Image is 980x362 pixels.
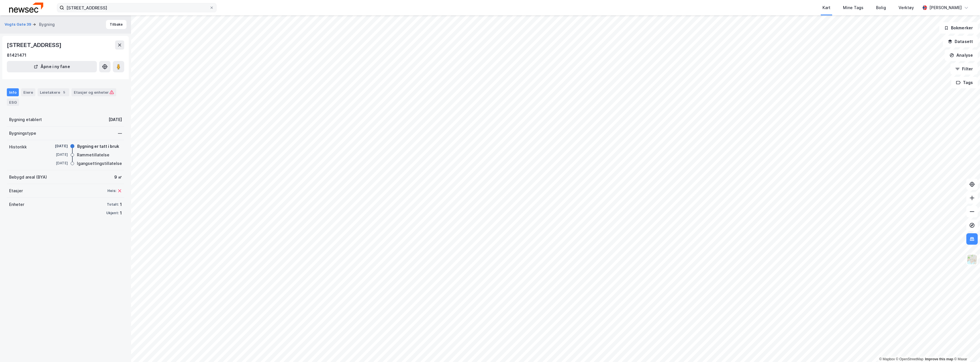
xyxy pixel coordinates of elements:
[7,52,26,59] div: 81421471
[61,89,67,95] div: 5
[39,21,55,28] div: Bygning
[107,202,119,207] div: Totalt:
[64,3,209,12] input: Søk på adresse, matrikkel, gårdeiere, leietakere eller personer
[9,3,43,13] img: newsec-logo.f6e21ccffca1b3a03d2d.png
[843,4,863,11] div: Mine Tags
[822,4,830,11] div: Kart
[9,144,27,150] div: Historikk
[7,99,19,106] div: ESG
[896,357,924,361] a: OpenStreetMap
[943,36,978,47] button: Datasett
[7,40,63,50] div: [STREET_ADDRESS]
[45,152,68,157] div: [DATE]
[106,211,119,215] div: Ukjent:
[77,143,119,150] div: Bygning er tatt i bruk
[951,77,978,88] button: Tags
[21,88,35,96] div: Eiere
[950,63,978,75] button: Filter
[106,20,126,29] button: Tilbake
[74,90,114,95] div: Etasjer og enheter
[9,116,42,123] div: Bygning etablert
[967,254,977,265] img: Z
[929,4,962,11] div: [PERSON_NAME]
[945,50,978,61] button: Analyse
[9,187,23,194] div: Etasjer
[38,88,69,96] div: Leietakere
[7,88,19,96] div: Info
[952,335,980,362] iframe: Chat Widget
[107,189,116,193] div: Heis:
[77,152,109,158] div: Rammetillatelse
[899,4,914,11] div: Verktøy
[925,357,953,361] a: Improve this map
[114,174,122,181] div: 9 ㎡
[120,201,122,208] div: 1
[9,174,47,181] div: Bebygd areal (BYA)
[45,144,68,149] div: [DATE]
[120,210,122,216] div: 1
[9,201,24,208] div: Enheter
[9,130,36,137] div: Bygningstype
[77,160,122,167] div: Igangsettingstillatelse
[7,61,97,72] button: Åpne i ny fane
[118,130,122,137] div: —
[5,22,32,27] button: Vogts Gate 39
[876,4,886,11] div: Bolig
[45,161,68,166] div: [DATE]
[879,357,895,361] a: Mapbox
[109,116,122,123] div: [DATE]
[939,22,978,34] button: Bokmerker
[952,335,980,362] div: Kontrollprogram for chat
